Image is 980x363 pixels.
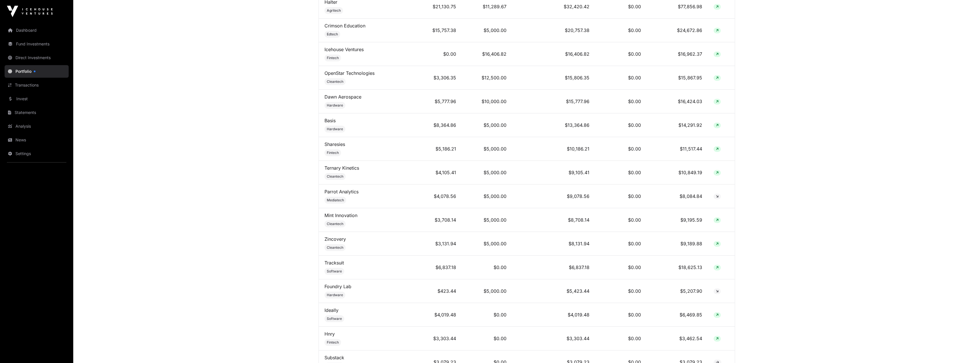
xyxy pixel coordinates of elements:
iframe: Chat Widget [951,336,980,363]
td: $16,406.82 [462,42,512,66]
a: Invest [5,93,69,105]
td: $8,084.84 [647,184,708,208]
td: $4,019.48 [413,303,462,327]
span: Cleantech [327,79,343,84]
a: Direct Investments [5,51,69,64]
span: Fintech [327,151,339,155]
td: $0.00 [595,279,647,303]
span: Software [327,269,342,274]
td: $8,364.86 [413,113,462,137]
td: $0.00 [595,90,647,113]
td: $15,757.38 [413,19,462,42]
td: $5,000.00 [462,184,512,208]
span: Agritech [327,8,341,13]
td: $3,131.94 [413,232,462,256]
td: $0.00 [595,42,647,66]
td: $5,000.00 [462,113,512,137]
td: $6,469.85 [647,303,708,327]
a: Sharesies [324,141,345,147]
td: $5,186.21 [413,137,462,161]
td: $0.00 [595,19,647,42]
td: $5,777.96 [413,90,462,113]
td: $4,019.48 [512,303,595,327]
td: $8,131.94 [512,232,595,256]
td: $5,000.00 [462,208,512,232]
span: Cleantech [327,174,343,179]
img: Icehouse Ventures Logo [7,6,53,17]
td: $0.00 [462,256,512,279]
td: $5,000.00 [462,232,512,256]
td: $3,462.54 [647,327,708,350]
td: $0.00 [595,232,647,256]
td: $0.00 [595,208,647,232]
td: $0.00 [595,303,647,327]
td: $0.00 [595,327,647,350]
span: Fintech [327,340,339,345]
td: $9,195.59 [647,208,708,232]
span: Cleantech [327,245,343,250]
td: $16,962.37 [647,42,708,66]
td: $3,303.44 [413,327,462,350]
td: $16,424.03 [647,90,708,113]
a: Icehouse Ventures [324,47,364,52]
td: $6,837.18 [512,256,595,279]
td: $24,672.86 [647,19,708,42]
a: Parrot Analytics [324,189,359,194]
td: $0.00 [595,66,647,90]
td: $5,000.00 [462,19,512,42]
td: $0.00 [595,256,647,279]
a: Settings [5,147,69,160]
td: $0.00 [413,42,462,66]
a: Zincovery [324,236,346,242]
td: $12,500.00 [462,66,512,90]
td: $5,423.44 [512,279,595,303]
span: Mediatech [327,198,344,202]
a: Foundry Lab [324,284,351,289]
a: Mint Innovation [324,212,357,218]
a: Transactions [5,79,69,91]
span: Edtech [327,32,338,37]
a: Dashboard [5,24,69,37]
a: Fund Investments [5,38,69,50]
a: Crimson Education [324,23,365,29]
td: $5,000.00 [462,279,512,303]
td: $3,303.44 [512,327,595,350]
a: Ternary Kinetics [324,165,359,171]
td: $15,777.96 [512,90,595,113]
span: Cleantech [327,222,343,226]
td: $10,849.19 [647,161,708,184]
a: News [5,134,69,146]
span: Software [327,316,342,321]
span: Hardware [327,293,343,297]
td: $11,517.44 [647,137,708,161]
a: Statements [5,106,69,119]
td: $0.00 [595,137,647,161]
td: $5,000.00 [462,137,512,161]
td: $423.44 [413,279,462,303]
td: $9,189.88 [647,232,708,256]
td: $8,708.14 [512,208,595,232]
a: Hnry [324,331,335,337]
td: $0.00 [595,113,647,137]
td: $10,186.21 [512,137,595,161]
a: Substack [324,355,344,360]
td: $0.00 [595,161,647,184]
td: $20,757.38 [512,19,595,42]
td: $5,000.00 [462,161,512,184]
td: $4,078.56 [413,184,462,208]
td: $18,625.13 [647,256,708,279]
td: $5,207.90 [647,279,708,303]
td: $6,837.18 [413,256,462,279]
td: $0.00 [462,327,512,350]
td: $4,105.41 [413,161,462,184]
td: $3,306.35 [413,66,462,90]
td: $15,806.35 [512,66,595,90]
td: $3,708.14 [413,208,462,232]
a: Dawn Aerospace [324,94,361,100]
td: $10,000.00 [462,90,512,113]
a: Basis [324,118,336,123]
span: Hardware [327,127,343,131]
a: OpenStar Technologies [324,70,375,76]
a: Portfolio [5,65,69,78]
